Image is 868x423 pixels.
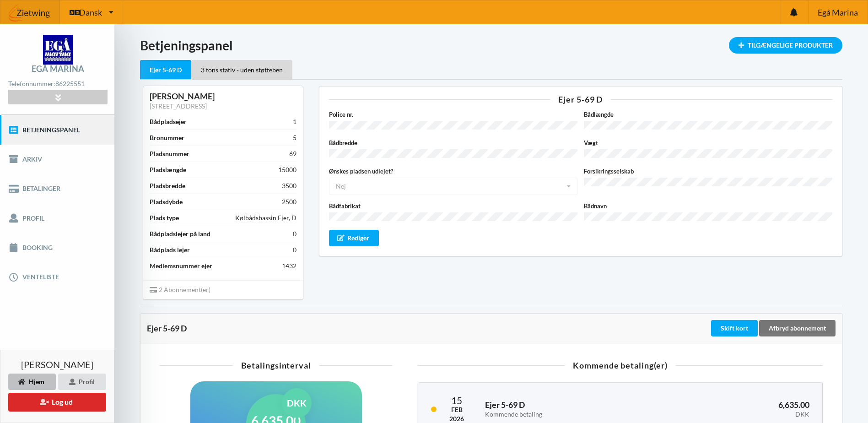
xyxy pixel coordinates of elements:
[150,229,210,239] div: Bådpladslejer på land
[485,411,654,418] div: Kommende betaling
[293,133,297,142] div: 5
[449,405,464,414] div: Feb
[235,213,297,222] div: Kølbådsbassin Ejer, D
[150,213,179,222] div: Plads type
[150,102,207,110] a: [STREET_ADDRESS]
[150,197,183,206] div: Pladsdybde
[282,181,297,190] div: 3500
[289,149,297,158] div: 69
[711,320,758,336] div: Skift kort
[282,197,297,206] div: 2500
[818,8,858,16] span: Egå Marina
[147,324,709,333] div: Ejer 5-69 D
[584,167,832,176] label: Forsikringsselskab
[293,229,297,239] div: 0
[32,65,84,73] div: Egå Marina
[329,230,379,246] div: Rediger
[150,165,186,174] div: Pladslængde
[329,167,577,176] label: Ønskes pladsen udlejet?
[293,245,297,255] div: 0
[329,95,832,103] div: Ejer 5-69 D
[759,320,836,336] div: Afbryd abonnement
[278,165,297,174] div: 15000
[667,400,809,418] h3: 6,635.00
[329,138,577,147] label: Bådbredde
[140,37,842,54] h1: Betjeningspanel
[584,138,832,147] label: Vægt
[150,245,190,255] div: Bådplads lejer
[449,396,464,405] div: 15
[150,149,189,158] div: Pladsnummer
[485,400,654,418] h3: Ejer 5-69 D
[282,261,297,271] div: 1432
[160,361,392,369] div: Betalingsinterval
[729,37,842,54] div: Tilgængelige Produkter
[150,91,297,102] div: [PERSON_NAME]
[79,8,102,16] span: Dansk
[329,110,577,119] label: Police nr.
[293,117,297,126] div: 1
[150,117,187,126] div: Bådpladsejer
[21,360,93,369] span: [PERSON_NAME]
[584,110,832,119] label: Bådlængde
[282,388,312,418] div: DKK
[8,393,106,412] button: Log ud
[8,374,56,390] div: Hjem
[55,80,85,87] strong: 86225551
[150,133,184,142] div: Bronummer
[58,374,106,390] div: Profil
[8,78,107,90] div: Telefonnummer:
[150,261,212,271] div: Medlemsnummer ejer
[418,361,823,369] div: Kommende betaling(er)
[584,201,832,211] label: Bådnavn
[191,60,292,79] div: 3 tons stativ - uden støtteben
[140,60,191,80] div: Ejer 5-69 D
[667,411,809,418] div: DKK
[150,286,210,293] span: 2 Abonnement(er)
[43,35,73,65] img: logo
[329,201,577,211] label: Bådfabrikat
[150,181,185,190] div: Pladsbredde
